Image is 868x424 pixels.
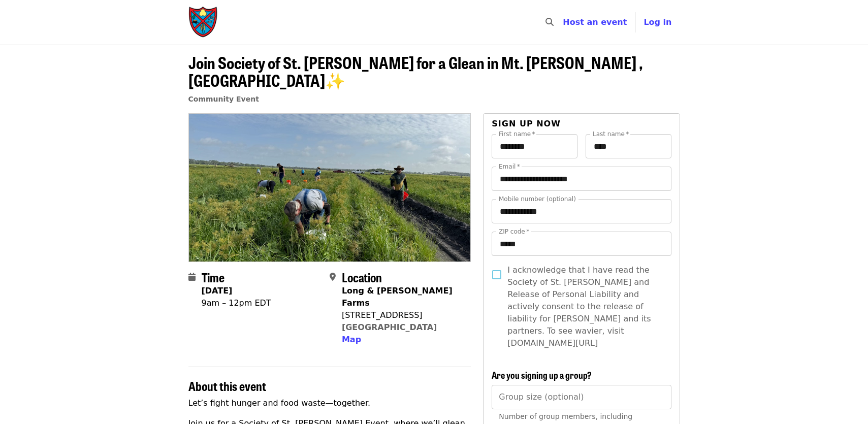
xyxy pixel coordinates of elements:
[492,167,671,191] input: Email
[188,377,266,395] span: About this event
[492,134,577,158] input: First name
[342,309,463,321] div: [STREET_ADDRESS]
[342,322,437,332] a: [GEOGRAPHIC_DATA]
[492,232,671,256] input: ZIP code
[507,264,663,349] span: I acknowledge that I have read the Society of St. [PERSON_NAME] and Release of Personal Liability...
[342,335,361,344] span: Map
[202,297,271,309] div: 9am – 12pm EDT
[202,268,224,286] span: Time
[188,397,471,409] p: Let’s fight hunger and food waste—together.
[499,229,529,235] label: ZIP code
[492,199,671,223] input: Mobile number (optional)
[492,385,671,409] input: [object Object]
[563,17,627,27] a: Host an event
[499,164,520,170] label: Email
[188,50,643,92] span: Join Society of St. [PERSON_NAME] for a Glean in Mt. [PERSON_NAME] , [GEOGRAPHIC_DATA]✨
[560,10,568,35] input: Search
[342,268,382,286] span: Location
[188,6,219,39] img: Society of St. Andrew - Home
[188,272,196,282] i: calendar icon
[644,17,671,27] span: Log in
[499,131,535,137] label: First name
[188,95,259,103] a: Community Event
[545,17,554,27] i: search icon
[586,134,671,158] input: Last name
[202,286,233,296] strong: [DATE]
[593,131,629,137] label: Last name
[499,196,576,202] label: Mobile number (optional)
[342,286,453,308] strong: Long & [PERSON_NAME] Farms
[189,114,471,261] img: Join Society of St. Andrew for a Glean in Mt. Dora , FL✨ organized by Society of St. Andrew
[492,119,561,128] span: Sign up now
[330,272,336,282] i: map-marker-alt icon
[492,368,592,381] span: Are you signing up a group?
[342,334,361,346] button: Map
[635,12,680,32] button: Log in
